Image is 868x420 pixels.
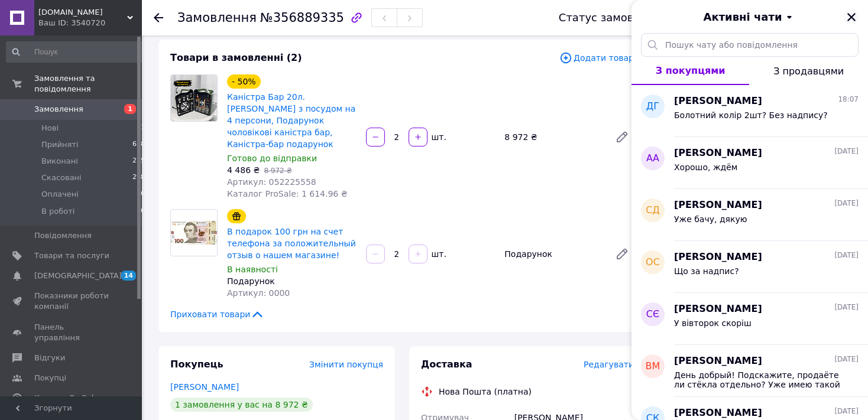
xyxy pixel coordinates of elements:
[834,146,859,157] span: [DATE]
[34,291,109,312] span: Показники роботи компанії
[227,288,290,298] span: Артикул: 0000
[674,198,762,212] span: [PERSON_NAME]
[34,271,122,281] span: [DEMOGRAPHIC_DATA]
[34,353,65,363] span: Відгуки
[227,154,317,163] span: Готово до відправки
[121,271,136,281] span: 14
[834,302,859,312] span: [DATE]
[631,241,868,293] button: ОС[PERSON_NAME][DATE]Що за надпис?
[132,139,145,150] span: 628
[646,256,660,269] span: ОС
[170,359,224,370] span: Покупець
[559,51,634,64] span: Додати товар
[631,137,868,189] button: АА[PERSON_NAME][DATE]Хорошо, ждём
[674,406,762,420] span: [PERSON_NAME]
[421,359,472,370] span: Доставка
[264,167,292,175] span: 8 972 ₴
[34,104,83,115] span: Замовлення
[674,146,762,160] span: [PERSON_NAME]
[674,318,752,328] span: У вівторок скоріш
[834,250,859,261] span: [DATE]
[436,386,535,398] div: Нова Пошта (платна)
[41,139,78,150] span: Прийняті
[610,125,634,149] a: Редагувати
[6,41,146,63] input: Пошук
[227,74,261,89] div: - 50%
[674,110,828,120] span: Болотний колір 2шт? Без надпису?
[646,100,659,113] span: ДГ
[34,250,109,261] span: Товари та послуги
[170,308,264,320] span: Приховати товари
[674,370,842,389] span: День добрый! Подскажите, продаёте ли стёкла отдельно? Уже имею такой камин, но стекло одно тресну...
[309,360,383,369] span: Змінити покупця
[674,162,737,172] span: Хорошо, ждём
[227,177,316,187] span: Артикул: 052225558
[834,354,859,364] span: [DATE]
[38,18,142,28] div: Ваш ID: 3540720
[41,172,82,183] span: Скасовані
[674,250,762,264] span: [PERSON_NAME]
[641,33,859,57] input: Пошук чату або повідомлення
[227,189,348,198] span: Каталог ProSale: 1 614.96 ₴
[703,9,782,25] span: Активні чати
[749,57,868,85] button: З продавцями
[834,198,859,209] span: [DATE]
[171,75,217,121] img: Каністра Бар 20л. болотна з посудом на 4 персони, Подарунок чоловікові каністра бар, Каністра-бар...
[227,275,357,287] div: Подарунок
[171,221,217,245] img: В подарок 100 грн на счет телефона за положительный отзыв о нашем магазине!
[646,360,660,373] span: ВМ
[177,11,257,25] span: Замовлення
[584,360,634,369] span: Редагувати
[631,189,868,241] button: СД[PERSON_NAME][DATE]Уже бачу, дякую
[674,266,739,276] span: Що за надпис?
[41,189,79,200] span: Оплачені
[41,123,59,134] span: Нові
[124,104,136,114] span: 1
[34,230,92,241] span: Повідомлення
[631,57,749,85] button: З покупцями
[34,322,109,343] span: Панель управління
[170,52,302,63] span: Товари в замовленні (2)
[500,129,605,145] div: 8 972 ₴
[34,393,98,403] span: Каталог ProSale
[610,242,634,266] a: Редагувати
[500,246,605,262] div: Подарунок
[844,10,859,24] button: Закрити
[631,345,868,397] button: ВМ[PERSON_NAME][DATE]День добрый! Подскажите, продаёте ли стёкла отдельно? Уже имею такой камин, ...
[170,398,313,412] div: 1 замовлення у вас на 8 972 ₴
[34,73,142,95] span: Замовлення та повідомлення
[227,92,355,149] a: Каністра Бар 20л. [PERSON_NAME] з посудом на 4 персони, Подарунок чоловікові каністра бар, Каніст...
[34,373,66,383] span: Покупці
[227,227,356,260] a: В подарок 100 грн на счет телефона за положительный отзыв о нашем магазине!
[646,308,659,321] span: СЄ
[674,354,762,368] span: [PERSON_NAME]
[674,95,762,108] span: [PERSON_NAME]
[170,382,239,392] a: [PERSON_NAME]
[429,131,448,143] div: шт.
[141,206,145,217] span: 0
[260,11,344,25] span: №356889335
[141,123,145,134] span: 1
[154,12,163,24] div: Повернутися назад
[665,9,835,25] button: Активні чати
[41,156,78,167] span: Виконані
[559,12,668,24] div: Статус замовлення
[646,204,660,217] span: СД
[41,206,75,217] span: В роботі
[773,66,844,77] span: З продавцями
[656,65,726,76] span: З покупцями
[834,406,859,416] span: [DATE]
[674,302,762,316] span: [PERSON_NAME]
[631,293,868,345] button: СЄ[PERSON_NAME][DATE]У вівторок скоріш
[631,85,868,137] button: ДГ[PERSON_NAME]18:07Болотний колір 2шт? Без надпису?
[429,248,448,260] div: шт.
[38,7,127,18] span: boobski.shop
[141,189,145,200] span: 0
[646,152,659,165] span: АА
[838,95,859,105] span: 18:07
[132,156,145,167] span: 225
[674,214,747,224] span: Уже бачу, дякую
[227,165,260,175] span: 4 486 ₴
[227,265,278,274] span: В наявності
[132,172,145,183] span: 298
